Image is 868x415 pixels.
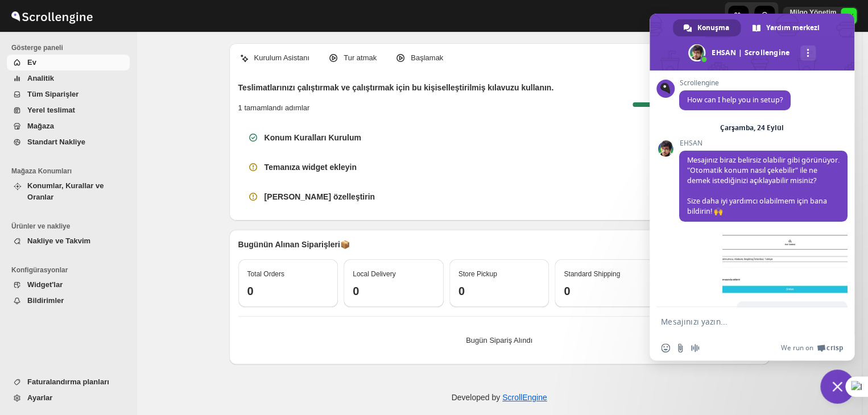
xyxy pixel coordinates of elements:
h3: Konum Kuralları Kurulum [264,132,361,143]
span: Total Orders [247,270,284,278]
span: Analitik [27,74,54,82]
div: Konuşma [673,19,741,36]
span: Mağaza Konumları [11,167,131,176]
p: Tur atmak [344,52,377,64]
button: User menu [783,7,858,25]
span: Gösterge paneli [11,43,131,52]
p: Başlamak [411,52,443,64]
span: Sesli mesaj kaydetme [691,343,700,352]
span: Dosya gönder [676,343,685,352]
span: Nakliye ve Takvim [27,236,90,245]
span: Standart Nakliye [27,138,85,146]
div: Daha fazla kanal [800,45,816,61]
span: Crisp [826,343,843,352]
span: Ürünler ve nakliye [11,222,131,231]
span: Widget'lar [27,280,63,289]
p: Kurulum Asistanı [254,52,310,64]
h3: 0 [353,284,435,298]
a: We run onCrisp [781,343,843,352]
span: We run on [781,343,813,352]
button: Widget'lar [7,277,130,293]
span: Bildirimler [27,296,64,305]
span: Milgo Yönetim [841,8,857,24]
button: Nakliye ve Takvim [7,233,130,249]
h3: Temanıza widget ekleyin [264,161,357,173]
span: Scrollengine [679,79,791,87]
p: Developed by [451,392,547,403]
span: Yerel teslimat [27,106,75,114]
div: Yardım merkezi [742,19,831,36]
h3: 0 [458,284,540,298]
button: Tüm Siparişler [7,86,130,102]
span: Local Delivery [353,270,395,278]
span: How can I help you in setup? [687,95,783,105]
textarea: Mesajınızı yazın... [661,317,818,327]
span: Konuşma [697,19,729,36]
span: Ev [27,58,36,67]
text: MY [844,13,854,19]
span: Konfigürasyonlar [11,265,131,275]
span: Standard Shipping [564,270,620,278]
p: Bugün Sipariş Alındı [247,335,751,346]
p: Bugünün Alınan Siparişleri 📦 [238,239,760,250]
h3: 0 [564,284,646,298]
h3: 0 [247,284,329,298]
span: Ayarlar [27,393,52,402]
p: 1 tamamlandı adımlar [238,102,310,114]
span: Yardım merkezi [766,19,820,36]
button: Bildirimler [7,293,130,309]
h2: Teslimatlarınızı çalıştırmak ve çalıştırmak için bu kişiselleştirilmiş kılavuzu kullanın. [238,82,554,93]
div: Sohbeti kapat [820,370,854,404]
img: ScrollEngine [9,2,94,30]
span: otomatik olarak gelmesi için [745,306,840,316]
span: EHSAN [679,139,848,147]
p: Milgo Yönetim [790,8,836,17]
span: Mağaza [27,122,54,130]
button: Konumlar, Kurallar ve Oranlar [7,178,130,205]
button: Ev [7,55,130,70]
span: Konumlar, Kurallar ve Oranlar [27,181,104,201]
a: ScrollEngine [502,393,547,402]
span: Mesajınız biraz belirsiz olabilir gibi görünüyor. "Otomatik konum nasıl çekebilir" ile ne demek i... [687,155,840,216]
button: Ayarlar [7,390,130,406]
h3: [PERSON_NAME] özelleştirin [264,191,375,202]
span: Faturalandırma planları [27,377,109,386]
span: Emoji ekle [661,343,670,352]
span: Tüm Siparişler [27,90,78,98]
button: Analitik [7,70,130,86]
button: Faturalandırma planları [7,374,130,390]
div: Çarşamba, 24 Eylül [720,125,784,131]
span: Store Pickup [458,270,497,278]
